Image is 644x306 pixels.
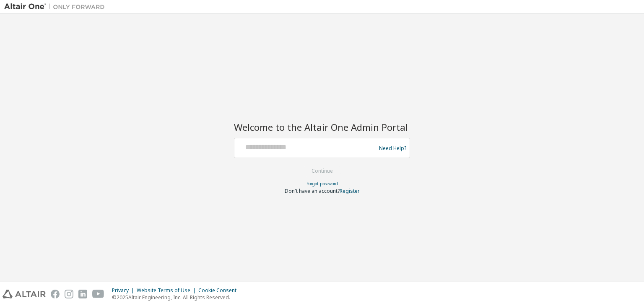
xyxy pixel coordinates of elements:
img: Altair One [4,3,109,11]
img: facebook.svg [51,290,60,298]
a: Register [340,187,360,194]
img: linkedin.svg [78,290,87,298]
div: Privacy [112,287,137,294]
div: Website Terms of Use [137,287,198,294]
span: Don't have an account? [285,187,340,194]
a: Forgot password [306,181,338,187]
div: Cookie Consent [198,287,241,294]
p: © 2025 Altair Engineering, Inc. All Rights Reserved. [112,294,241,301]
img: youtube.svg [92,290,104,298]
img: instagram.svg [65,290,73,298]
h2: Welcome to the Altair One Admin Portal [234,121,410,133]
img: altair_logo.svg [3,290,46,298]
